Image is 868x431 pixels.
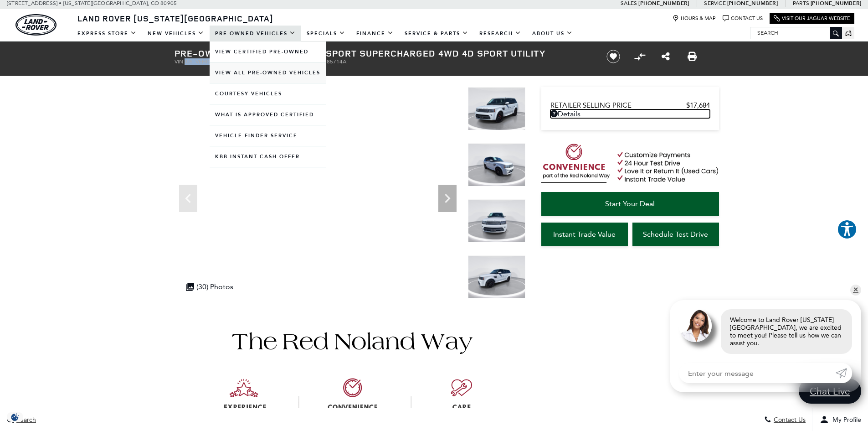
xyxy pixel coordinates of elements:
a: Pre-Owned Vehicles [210,26,301,42]
a: Courtesy Vehicles [210,83,326,104]
a: New Vehicles [142,26,210,42]
span: VIN: [175,58,185,65]
nav: Main Navigation [72,26,578,42]
button: Save vehicle [603,49,623,64]
a: Share this Pre-Owned 2013 Range Rover Sport Supercharged 4WD 4D Sport Utility [662,51,670,62]
section: Click to Open Cookie Consent Modal [5,412,26,422]
span: Instant Trade Value [553,230,616,239]
a: Hours & Map [673,15,716,22]
a: Land Rover [US_STATE][GEOGRAPHIC_DATA] [72,13,279,24]
img: Agent profile photo [679,309,712,342]
img: Land Rover [15,14,56,36]
span: Land Rover [US_STATE][GEOGRAPHIC_DATA] [77,13,273,24]
aside: Accessibility Help Desk [837,219,857,241]
img: Used 2013 Fuji White Land Rover Supercharged image 4 [468,255,525,299]
a: Retailer Selling Price $17,684 [550,101,710,109]
div: Welcome to Land Rover [US_STATE][GEOGRAPHIC_DATA], we are excited to meet you! Please tell us how... [721,309,852,354]
a: Instant Trade Value [541,223,628,246]
span: Schedule Test Drive [643,230,708,239]
span: Retailer Selling Price [550,101,686,109]
span: UL785714A [317,58,346,65]
button: Open user profile menu [813,408,868,431]
img: Used 2013 Fuji White Land Rover Supercharged image 3 [468,199,525,243]
div: Next [438,185,457,212]
a: What Is Approved Certified [210,104,326,125]
iframe: Interactive Walkaround/Photo gallery of the vehicle/product [175,87,461,302]
div: (30) Photos [181,278,238,296]
a: Submit [836,363,852,383]
a: Vehicle Finder Service [210,125,326,146]
a: Finance [351,26,399,42]
a: View All Pre-Owned Vehicles [210,62,326,83]
span: My Profile [829,416,861,424]
button: Explore your accessibility options [837,219,857,239]
a: Service & Parts [399,26,474,42]
a: Print this Pre-Owned 2013 Range Rover Sport Supercharged 4WD 4D Sport Utility [688,51,697,62]
a: Research [474,26,527,42]
a: Details [550,109,710,118]
strong: Pre-Owned [175,47,233,59]
a: View Certified Pre-Owned [210,42,326,62]
a: land-rover [15,14,56,36]
button: Compare vehicle [633,50,647,63]
img: Opt-Out Icon [5,412,26,422]
a: KBB Instant Cash Offer [210,146,326,167]
span: $17,684 [686,101,710,109]
a: About Us [527,26,578,42]
a: Schedule Test Drive [632,223,719,246]
h1: 2013 Range Rover Sport Supercharged 4WD 4D Sport Utility [175,48,591,58]
a: Visit Our Jaguar Website [774,15,850,22]
span: Start Your Deal [605,199,655,208]
a: Contact Us [723,15,763,22]
a: EXPRESS STORE [72,26,142,42]
img: Used 2013 Fuji White Land Rover Supercharged image 2 [468,143,525,187]
a: Specials [301,26,351,42]
span: [US_VEHICLE_IDENTIFICATION_NUMBER] [185,58,288,65]
img: Used 2013 Fuji White Land Rover Supercharged image 1 [468,87,525,130]
span: Contact Us [771,416,806,424]
a: Start Your Deal [541,192,719,216]
input: Enter your message [679,363,836,383]
input: Search [750,27,842,38]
